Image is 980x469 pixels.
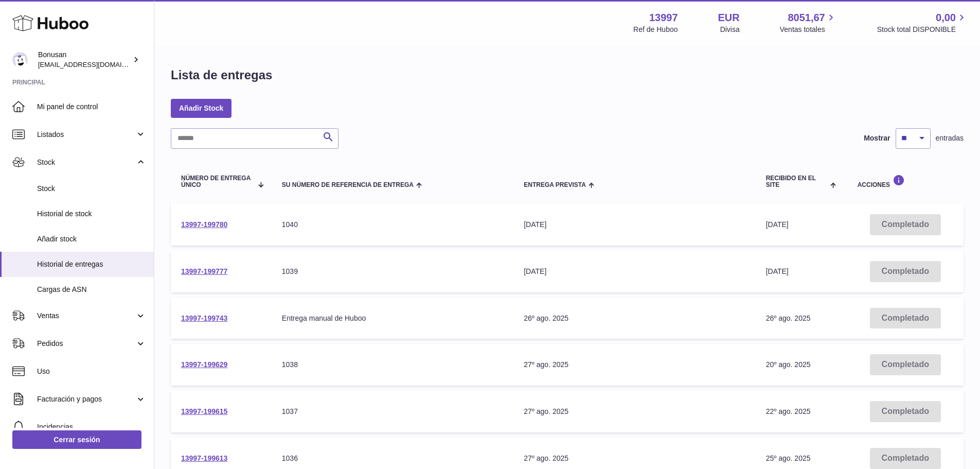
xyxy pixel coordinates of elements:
span: Mi panel de control [37,102,146,112]
span: 22º ago. 2025 [766,407,811,415]
span: Stock [37,158,135,167]
span: [DATE] [766,220,789,229]
a: 8051,67 Ventas totales [780,11,837,34]
a: Cerrar sesión [12,430,141,449]
label: Mostrar [864,133,890,143]
div: [DATE] [524,267,745,276]
span: Número de entrega único [181,175,252,188]
div: 1037 [282,407,503,416]
a: 13997-199780 [181,220,227,229]
div: 27º ago. 2025 [524,454,745,463]
h1: Lista de entregas [171,67,272,83]
span: [EMAIL_ADDRESS][DOMAIN_NAME] [38,60,151,68]
div: 1036 [282,454,503,463]
div: Acciones [858,175,953,188]
span: Ventas [37,311,135,321]
span: entradas [936,133,964,143]
span: Historial de stock [37,209,146,219]
a: 13997-199743 [181,314,227,322]
span: Entrega prevista [524,182,586,188]
span: Stock [37,184,146,194]
span: [DATE] [766,267,789,275]
span: Facturación y pagos [37,394,135,404]
div: 1039 [282,267,503,276]
a: Añadir Stock [171,99,231,117]
div: 26º ago. 2025 [524,314,745,323]
strong: EUR [718,11,740,25]
div: [DATE] [524,220,745,230]
span: 0,00 [936,11,956,25]
div: Entrega manual de Huboo [282,314,503,323]
span: Su número de referencia de entrega [282,182,414,188]
span: Listados [37,130,135,140]
a: 13997-199629 [181,360,227,369]
a: 13997-199777 [181,267,227,275]
div: 27º ago. 2025 [524,407,745,416]
span: Ventas totales [780,25,837,34]
div: Divisa [720,25,740,34]
span: Stock total DISPONIBLE [877,25,968,34]
div: Bonusan [38,50,131,70]
a: 13997-199615 [181,407,227,415]
div: 27º ago. 2025 [524,360,745,370]
span: Historial de entregas [37,259,146,269]
img: info@bonusan.es [12,52,28,67]
span: Uso [37,367,146,376]
span: 20º ago. 2025 [766,360,811,369]
span: Incidencias [37,422,146,432]
div: Ref de Huboo [633,25,678,34]
strong: 13997 [649,11,678,25]
div: 1040 [282,220,503,230]
span: 8051,67 [788,11,825,25]
span: Recibido en el site [766,175,828,188]
span: Cargas de ASN [37,285,146,294]
a: 13997-199613 [181,454,227,462]
span: 26º ago. 2025 [766,314,811,322]
span: Añadir stock [37,234,146,244]
span: Pedidos [37,339,135,349]
span: 25º ago. 2025 [766,454,811,462]
a: 0,00 Stock total DISPONIBLE [877,11,968,34]
div: 1038 [282,360,503,370]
